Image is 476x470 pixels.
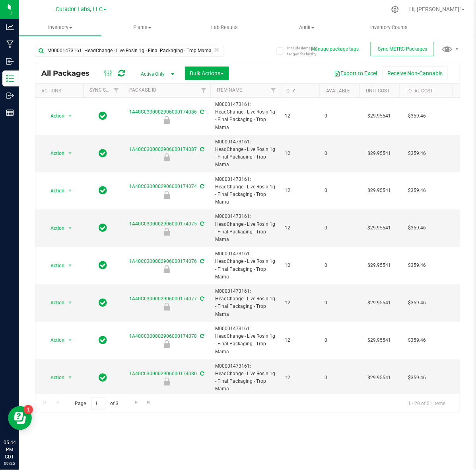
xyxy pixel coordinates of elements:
[65,335,75,346] span: select
[129,333,197,339] a: 1A40C0300002906000174078
[99,148,107,159] span: In Sync
[19,24,101,31] span: Inventory
[4,439,16,460] p: 05:44 PM CDT
[215,362,275,393] span: M00001473161: HeadChange - Live Rosin 1g - Final Packaging - Trop Mama
[199,109,204,115] span: Sync from Compliance System
[359,98,399,135] td: $29.95541
[130,397,142,408] a: Go to the next page
[324,337,355,344] span: 0
[285,337,315,344] span: 12
[6,74,14,82] inline-svg: Inventory
[390,6,400,13] div: Manage settings
[35,45,223,57] input: Search Package ID, Item Name, SKU, Lot or Part Number...
[197,84,210,97] a: Filter
[43,185,65,196] span: Action
[404,372,430,384] span: $359.46
[285,374,315,382] span: 12
[360,24,419,31] span: Inventory Counts
[199,221,204,227] span: Sync from Compliance System
[99,222,107,233] span: In Sync
[110,84,123,97] a: Filter
[43,372,65,383] span: Action
[129,109,197,115] a: 1A40C0300002906000174086
[402,397,452,409] span: 1 - 20 of 51 items
[41,69,97,78] span: All Packages
[122,191,212,199] div: For Sale
[129,296,197,302] a: 1A40C0300002906000174077
[348,19,430,36] a: Inventory Counts
[324,187,355,194] span: 0
[371,42,434,56] button: Sync METRC Packages
[324,374,355,382] span: 0
[359,172,399,210] td: $29.95541
[359,135,399,172] td: $29.95541
[285,224,315,232] span: 12
[6,92,14,100] inline-svg: Outbound
[43,223,65,234] span: Action
[4,460,16,466] p: 09/25
[199,371,204,376] span: Sync from Compliance System
[129,147,197,152] a: 1A40C0300002906000174087
[99,372,107,383] span: In Sync
[324,224,355,232] span: 0
[122,265,212,273] div: For Sale
[43,335,65,346] span: Action
[43,260,65,271] span: Action
[8,406,32,430] iframe: Resource center
[41,88,80,94] div: Actions
[199,258,204,264] span: Sync from Compliance System
[378,46,427,52] span: Sync METRC Packages
[129,221,197,227] a: 1A40C0300002906000174075
[287,45,327,57] span: Include items not tagged for facility
[359,210,399,247] td: $29.95541
[285,112,315,120] span: 12
[6,57,14,65] inline-svg: Inbound
[122,340,212,348] div: For Sale
[19,19,101,36] a: Inventory
[65,372,75,383] span: select
[122,378,212,386] div: For Sale
[266,24,348,31] span: Audit
[285,150,315,157] span: 12
[404,260,430,271] span: $359.46
[43,297,65,308] span: Action
[285,262,315,269] span: 12
[6,23,14,31] inline-svg: Analytics
[324,112,355,120] span: 0
[215,288,275,318] span: M00001473161: HeadChange - Live Rosin 1g - Final Packaging - Trop Mama
[215,101,275,131] span: M00001473161: HeadChange - Live Rosin 1g - Final Packaging - Trop Mama
[404,335,430,346] span: $359.46
[267,84,280,97] a: Filter
[65,260,75,271] span: select
[122,303,212,311] div: For Sale
[43,110,65,121] span: Action
[122,153,212,161] div: For Sale
[199,296,204,302] span: Sync from Compliance System
[99,297,107,308] span: In Sync
[199,184,204,189] span: Sync from Compliance System
[311,46,359,53] button: Manage package tags
[190,70,224,76] span: Bulk Actions
[404,110,430,122] span: $359.46
[359,359,399,397] td: $29.95541
[285,299,315,307] span: 12
[406,88,433,94] a: Total Cost
[129,258,197,264] a: 1A40C0300002906000174076
[215,213,275,243] span: M00001473161: HeadChange - Live Rosin 1g - Final Packaging - Trop Mama
[23,405,33,415] iframe: Resource center unread badge
[326,88,350,94] a: Available
[382,67,448,80] button: Receive Non-Cannabis
[6,109,14,117] inline-svg: Reports
[215,138,275,169] span: M00001473161: HeadChange - Live Rosin 1g - Final Packaging - Trop Mama
[217,87,242,93] a: Item Name
[99,260,107,271] span: In Sync
[359,284,399,322] td: $29.95541
[215,325,275,356] span: M00001473161: HeadChange - Live Rosin 1g - Final Packaging - Trop Mama
[65,110,75,121] span: select
[43,148,65,159] span: Action
[89,87,120,93] a: Sync Status
[56,6,103,13] span: Curador Labs, LLC
[102,24,183,31] span: Plants
[65,223,75,234] span: select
